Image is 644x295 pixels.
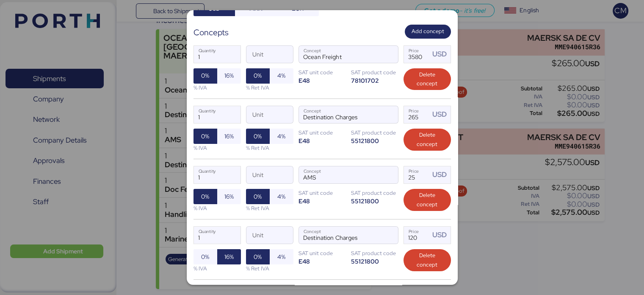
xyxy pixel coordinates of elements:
div: SAT unit code [299,129,346,137]
span: Delete concept [410,191,444,209]
div: % Ret IVA [246,264,293,273]
button: 0% [193,68,217,84]
span: Delete concept [410,70,444,89]
button: ConceptConcept [380,108,398,126]
div: USD [432,49,450,59]
div: SAT product code [351,68,398,76]
button: Delete concept [404,68,451,90]
button: Add concept [405,25,451,39]
button: 4% [270,129,293,144]
span: 0% [201,252,209,262]
button: 0% [193,129,217,144]
button: Delete concept [404,249,451,271]
div: E48 [299,257,346,265]
button: 16% [217,129,241,144]
button: Delete concept [404,189,451,211]
button: 0% [246,129,270,144]
button: 16% [217,68,241,84]
div: % IVA [193,84,241,92]
div: % Ret IVA [246,204,293,212]
div: 55121800 [351,137,398,145]
span: Add concept [412,27,444,36]
input: Price [404,227,430,244]
button: ConceptConcept [380,168,398,186]
input: Concept [299,106,378,123]
div: 55121800 [351,257,398,265]
input: Quantity [194,227,240,244]
div: 78101702 [351,76,398,84]
button: ConceptConcept [380,228,398,246]
div: SAT product code [351,189,398,197]
span: 16% [224,70,234,81]
button: 0% [246,68,270,84]
span: 0% [254,252,262,262]
input: Concept [299,46,378,63]
div: Concepts [193,26,229,39]
div: E48 [299,197,346,205]
span: 0% [201,191,209,202]
button: 0% [193,249,217,264]
div: E48 [299,76,346,84]
input: Quantity [194,166,240,183]
span: Delete concept [410,130,444,149]
button: 0% [246,189,270,204]
button: 16% [217,249,241,264]
span: 0% [201,131,209,141]
span: 16% [224,131,234,141]
div: SAT unit code [299,68,346,76]
span: 0% [254,131,262,141]
div: % IVA [193,144,241,152]
button: ConceptConcept [380,48,398,65]
span: 0% [201,70,209,81]
input: Unit [246,106,293,123]
div: USD [432,109,450,120]
span: Delete concept [410,251,444,270]
span: 4% [277,191,285,202]
button: 0% [193,189,217,204]
input: Quantity [194,46,240,63]
input: Quantity [194,106,240,123]
div: % Ret IVA [246,144,293,152]
button: 16% [217,189,241,204]
span: 16% [224,191,234,202]
div: SAT product code [351,249,398,257]
input: Price [404,46,430,63]
span: 4% [277,131,285,141]
div: SAT unit code [299,249,346,257]
div: USD [432,230,450,240]
div: % IVA [193,264,241,273]
span: 4% [277,70,285,81]
span: 0% [254,70,262,81]
span: 16% [224,252,234,262]
input: Unit [246,166,293,183]
div: % IVA [193,204,241,212]
button: 0% [246,249,270,264]
div: SAT product code [351,129,398,137]
input: Concept [299,166,378,183]
span: 4% [277,252,285,262]
div: 55121800 [351,197,398,205]
input: Price [404,106,430,123]
input: Unit [246,227,293,244]
button: Delete concept [404,129,451,151]
div: SAT unit code [299,189,346,197]
input: Concept [299,227,378,244]
button: 4% [270,189,293,204]
div: E48 [299,137,346,145]
button: 4% [270,249,293,264]
button: 4% [270,68,293,84]
div: USD [432,169,450,180]
div: % Ret IVA [246,84,293,92]
input: Price [404,166,430,183]
span: 0% [254,191,262,202]
input: Unit [246,46,293,63]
